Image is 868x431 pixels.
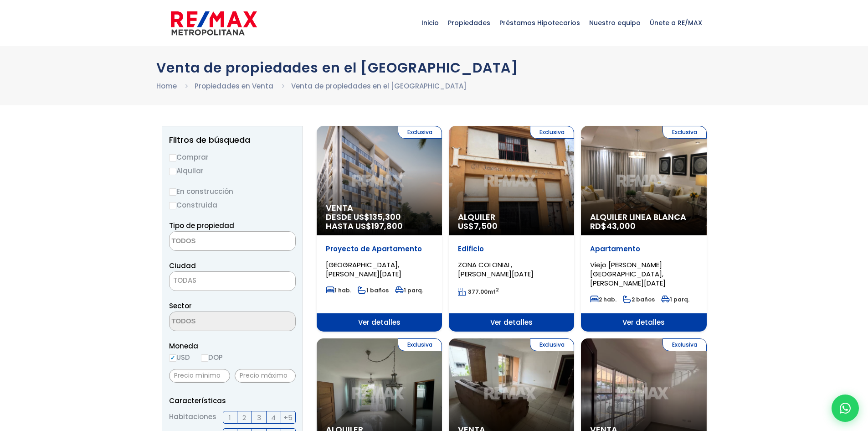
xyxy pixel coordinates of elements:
[169,221,234,230] span: Tipo de propiedad
[495,9,585,36] span: Préstamos Hipotecarios
[661,296,689,303] span: 1 parq.
[581,313,706,332] span: Ver detalles
[171,10,257,37] img: remax-metropolitana-logo
[370,211,401,223] span: 135,300
[169,165,296,177] label: Alquilar
[458,260,534,279] span: ZONA COLONIAL, [PERSON_NAME][DATE]
[156,60,712,76] h1: Venta de propiedades en el [GEOGRAPHIC_DATA]
[449,313,574,332] span: Ver detalles
[317,126,442,332] a: Exclusiva Venta DESDE US$135,300 HASTA US$197,800 Proyecto de Apartamento [GEOGRAPHIC_DATA], [PER...
[326,260,401,279] span: [GEOGRAPHIC_DATA], [PERSON_NAME][DATE]
[585,9,645,36] span: Nuestro equipo
[283,412,293,423] span: +5
[169,301,192,311] span: Sector
[449,126,574,332] a: Exclusiva Alquiler US$7,500 Edificio ZONA COLONIAL, [PERSON_NAME][DATE] 377.00mt2 Ver detalles
[468,288,488,296] span: 377.00
[398,338,442,351] span: Exclusiva
[169,168,176,175] input: Alquilar
[271,412,276,423] span: 4
[169,340,296,352] span: Moneda
[235,369,296,383] input: Precio máximo
[169,271,296,291] span: TODAS
[169,202,176,209] input: Construida
[474,220,498,232] span: 7,500
[169,232,258,251] textarea: Search
[663,126,707,139] span: Exclusiva
[358,286,389,294] span: 1 baños
[201,352,223,363] label: DOP
[195,81,273,91] a: Propiedades en Venta
[458,288,499,296] span: mt
[623,296,655,303] span: 2 baños
[242,412,246,423] span: 2
[590,244,697,254] p: Apartamento
[326,244,433,254] p: Proyecto de Apartamento
[169,411,216,424] span: Habitaciones
[395,286,423,294] span: 1 parq.
[458,213,565,222] span: Alquiler
[169,186,296,197] label: En construcción
[156,81,177,91] a: Home
[169,354,176,362] input: USD
[663,338,707,351] span: Exclusiva
[581,126,706,332] a: Exclusiva Alquiler Linea Blanca RD$43,000 Apartamento Viejo [PERSON_NAME][GEOGRAPHIC_DATA], [PERS...
[590,213,697,222] span: Alquiler Linea Blanca
[496,286,499,293] sup: 2
[326,222,433,231] span: HASTA US$
[458,244,565,254] p: Edificio
[371,220,403,232] span: 197,800
[169,135,296,145] h2: Filtros de búsqueda
[590,296,616,303] span: 2 hab.
[169,395,296,406] p: Características
[326,203,433,213] span: Venta
[257,412,261,423] span: 3
[291,80,467,92] li: Venta de propiedades en el [GEOGRAPHIC_DATA]
[530,338,574,351] span: Exclusiva
[169,151,296,163] label: Comprar
[606,220,636,232] span: 43,000
[530,126,574,139] span: Exclusiva
[590,260,666,288] span: Viejo [PERSON_NAME][GEOGRAPHIC_DATA], [PERSON_NAME][DATE]
[458,220,498,232] span: US$
[169,352,190,363] label: USD
[645,9,707,36] span: Únete a RE/MAX
[229,412,231,423] span: 1
[398,126,442,139] span: Exclusiva
[201,354,208,362] input: DOP
[326,286,351,294] span: 1 hab.
[169,188,176,196] input: En construcción
[169,274,295,287] span: TODAS
[590,220,636,232] span: RD$
[169,261,196,270] span: Ciudad
[443,9,495,36] span: Propiedades
[173,275,196,285] span: TODAS
[169,154,176,161] input: Comprar
[169,369,230,383] input: Precio mínimo
[317,313,442,332] span: Ver detalles
[417,9,443,36] span: Inicio
[169,312,258,332] textarea: Search
[169,199,296,211] label: Construida
[326,213,433,231] span: DESDE US$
